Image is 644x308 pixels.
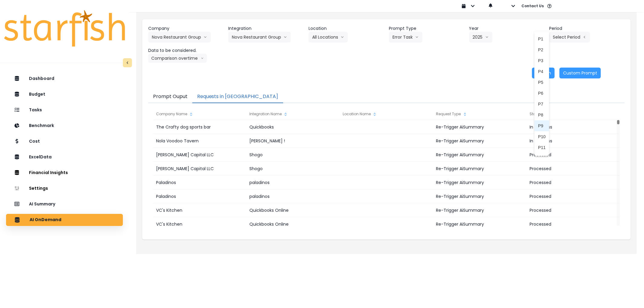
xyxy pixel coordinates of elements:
[433,203,526,217] div: Re-Trigger AiSummary
[341,34,344,40] svg: arrow down line
[389,25,464,32] header: Prompt Type
[433,148,526,162] div: Re-Trigger AiSummary
[527,108,620,120] div: Status
[389,32,422,43] button: Error Taskarrow down line
[148,90,192,103] button: Prompt Ouput
[228,32,291,43] button: Nova Restaurant Grouparrow down line
[246,108,339,120] div: Integration Name
[532,68,555,78] button: Re-Run
[527,120,620,134] div: In Progress
[246,217,339,231] div: Quickbooks Online
[6,183,123,195] button: Settings
[309,32,348,43] button: All Locationsarrow down line
[6,135,123,148] button: Cost
[415,34,419,40] svg: arrow down line
[549,32,590,43] button: Select Periodarrow left line
[485,34,489,40] svg: arrow down line
[203,34,207,40] svg: arrow down line
[527,162,620,176] div: Processed
[6,198,123,210] button: AI Summary
[283,112,288,117] svg: sort
[246,176,339,189] div: paladinos
[559,68,601,78] button: Custom Prompt
[29,123,54,128] p: Benchmark
[153,120,246,134] div: The Crafty dog sports bar
[284,34,287,40] svg: arrow down line
[153,162,246,176] div: [PERSON_NAME] Capital LLC
[228,25,304,32] header: Integration
[433,134,526,148] div: Re-Trigger AiSummary
[433,120,526,134] div: Re-Trigger AiSummary
[6,73,123,85] button: Dashboard
[6,104,123,116] button: Tasks
[153,203,246,217] div: VC's Kitchen
[246,120,339,134] div: Quickbooks
[469,32,492,43] button: 2025arrow down line
[6,214,123,226] button: AI OnDemand
[538,79,546,85] span: P5
[538,90,546,96] span: P6
[538,123,546,129] span: P9
[148,25,224,32] header: Company
[527,148,620,162] div: Processed
[246,162,339,176] div: Shogo
[6,151,123,163] button: ExcelData
[433,176,526,189] div: Re-Trigger AiSummary
[538,101,546,107] span: P7
[463,112,467,117] svg: sort
[433,108,526,120] div: Request Type
[29,154,52,160] p: ExcelData
[29,202,55,207] p: AI Summary
[433,162,526,176] div: Re-Trigger AiSummary
[246,189,339,203] div: paladinos
[538,58,546,64] span: P3
[246,203,339,217] div: Quickbooks Online
[433,189,526,203] div: Re-Trigger AiSummary
[6,167,123,179] button: Financial Insights
[148,54,207,63] button: Comparison overtimearrow down line
[201,55,204,61] svg: arrow down line
[372,112,377,117] svg: sort
[469,25,545,32] header: Year
[153,176,246,189] div: Paladinos
[29,76,54,81] p: Dashboard
[192,90,283,103] button: Requests in [GEOGRAPHIC_DATA]
[29,107,42,113] p: Tasks
[340,108,433,120] div: Location Name
[153,217,246,231] div: VC's Kitchen
[30,217,61,223] p: AI OnDemand
[534,32,549,156] ul: Select Periodarrow left line
[527,134,620,148] div: In Progress
[538,68,546,75] span: P4
[6,88,123,100] button: Budget
[148,32,211,43] button: Nova Restaurant Grouparrow down line
[153,148,246,162] div: [PERSON_NAME] Capital LLC
[527,189,620,203] div: Processed
[189,112,194,117] svg: sort
[153,134,246,148] div: Nola Voodoo Tavern
[309,25,384,32] header: Location
[153,189,246,203] div: Paladinos
[527,176,620,189] div: Processed
[538,112,546,118] span: P8
[583,34,586,40] svg: arrow left line
[538,134,546,140] span: P10
[433,217,526,231] div: Re-Trigger AiSummary
[29,139,40,144] p: Cost
[538,36,546,42] span: P1
[29,92,45,97] p: Budget
[6,120,123,132] button: Benchmark
[538,144,546,151] span: P11
[527,203,620,217] div: Processed
[153,108,246,120] div: Company Name
[246,134,339,148] div: [PERSON_NAME] !
[246,148,339,162] div: Shogo
[549,25,625,32] header: Period
[538,47,546,53] span: P2
[148,47,224,54] header: Data to be considered.
[527,217,620,231] div: Processed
